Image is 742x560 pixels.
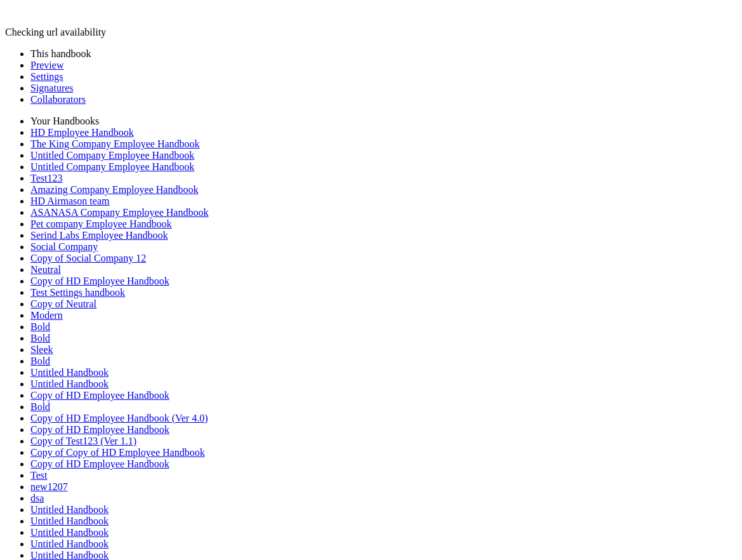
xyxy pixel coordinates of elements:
a: Copy of Copy of HD Employee Handbook [30,447,205,458]
a: Untitled Handbook [30,378,109,389]
a: Neutral [30,264,61,275]
a: Test123 [30,173,62,183]
a: Test Settings handbook [30,287,125,298]
a: Untitled Company Employee Handbook [30,150,194,161]
a: Collaborators [30,94,86,105]
a: Copy of Social Company 12 [30,253,146,263]
a: Bold [30,356,50,366]
a: Copy of Neutral [30,298,96,309]
a: Copy of HD Employee Handbook (Ver 4.0) [30,413,208,423]
a: Sleek [30,344,53,355]
a: ASANASA Company Employee Handbook [30,207,208,218]
li: Your Handbooks [30,116,737,127]
a: Untitled Handbook [30,516,109,526]
a: dsa [30,493,44,503]
li: This handbook [30,48,737,60]
a: Bold [30,321,50,332]
a: Copy of HD Employee Handbook [30,458,169,469]
a: Test [30,470,47,481]
span: Checking url availability [5,27,106,37]
a: Bold [30,333,50,343]
a: Social Company [30,241,98,252]
a: Settings [30,71,63,82]
a: Copy of HD Employee Handbook [30,276,169,286]
a: HD Airmason team [30,196,109,206]
a: new1207 [30,481,68,492]
a: Untitled Handbook [30,538,109,549]
a: Bold [30,401,50,412]
a: Copy of HD Employee Handbook [30,424,169,435]
a: The King Company Employee Handbook [30,138,200,149]
a: Untitled Handbook [30,527,109,538]
a: Preview [30,60,63,70]
a: Copy of HD Employee Handbook [30,390,169,401]
a: Untitled Handbook [30,504,109,515]
a: Signatures [30,83,74,93]
a: Serind Labs Employee Handbook [30,230,168,241]
a: Modern [30,310,63,321]
a: Untitled Company Employee Handbook [30,161,194,172]
a: Amazing Company Employee Handbook [30,184,198,195]
a: Untitled Handbook [30,367,109,378]
a: HD Employee Handbook [30,127,134,138]
a: Pet company Employee Handbook [30,218,172,229]
a: Copy of Test123 (Ver 1.1) [30,436,136,446]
